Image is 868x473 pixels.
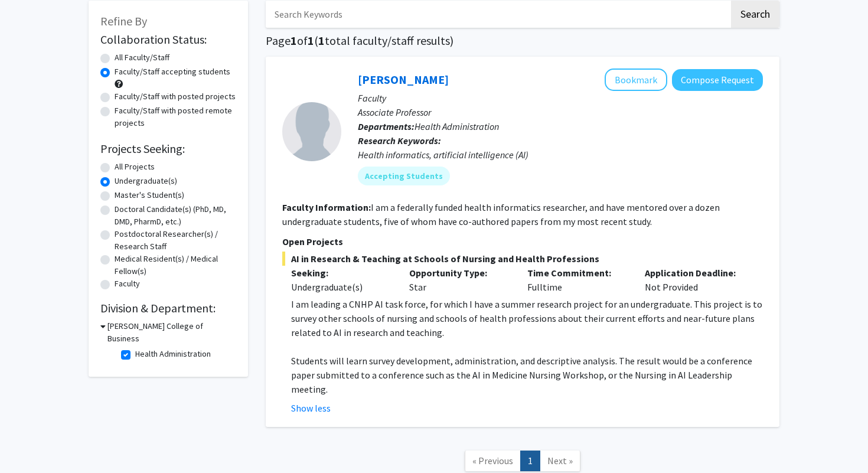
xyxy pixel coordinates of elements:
[291,280,391,294] div: Undergraduate(s)
[358,120,415,132] b: Departments:
[115,105,236,129] label: Faculty/Staff with posted remote projects
[358,105,763,119] p: Associate Professor
[291,266,391,280] p: Seeking:
[540,451,580,471] a: Next Page
[605,68,667,91] button: Add Paulina Sockolow to Bookmarks
[472,455,513,467] span: « Previous
[115,90,236,103] label: Faculty/Staff with posted projects
[636,266,754,294] div: Not Provided
[282,201,720,227] fg-read-more: I am a federally funded health informatics researcher, and have mentored over a dozen undergradua...
[358,135,441,146] b: Research Keywords:
[100,14,147,28] span: Refine By
[415,120,499,132] span: Health Administration
[520,451,540,471] a: 1
[115,278,140,290] label: Faculty
[358,148,763,162] div: Health informatics, artificial intelligence (AI)
[400,266,518,294] div: Star
[291,401,331,415] button: Show less
[465,451,521,471] a: Previous Page
[9,420,50,464] iframe: Chat
[282,234,763,249] p: Open Projects
[672,69,763,91] button: Compose Request to Paulina Sockolow
[135,348,211,360] label: Health Administration
[518,266,637,294] div: Fulltime
[266,34,779,48] h1: Page of ( total faculty/staff results)
[358,91,763,105] p: Faculty
[115,228,236,253] label: Postdoctoral Researcher(s) / Research Staff
[318,33,325,48] span: 1
[100,301,236,315] h2: Division & Department:
[547,455,573,467] span: Next »
[107,320,236,345] h3: [PERSON_NAME] College of Business
[291,297,763,340] p: I am leading a CNHP AI task force, for which I have a summer research project for an undergraduat...
[115,189,184,201] label: Master's Student(s)
[291,354,763,396] p: Students will learn survey development, administration, and descriptive analysis. The result woul...
[282,201,371,213] b: Faculty Information:
[645,266,745,280] p: Application Deadline:
[358,167,450,185] mat-chip: Accepting Students
[100,32,236,47] h2: Collaboration Status:
[100,142,236,156] h2: Projects Seeking:
[115,161,155,173] label: All Projects
[308,33,314,48] span: 1
[115,203,236,228] label: Doctoral Candidate(s) (PhD, MD, DMD, PharmD, etc.)
[527,266,628,280] p: Time Commitment:
[115,51,169,64] label: All Faculty/Staff
[266,1,729,28] input: Search Keywords
[115,253,236,278] label: Medical Resident(s) / Medical Fellow(s)
[731,1,779,28] button: Search
[115,175,177,187] label: Undergraduate(s)
[115,66,230,78] label: Faculty/Staff accepting students
[358,72,449,87] a: [PERSON_NAME]
[409,266,510,280] p: Opportunity Type:
[291,33,297,48] span: 1
[282,252,763,266] span: AI in Research & Teaching at Schools of Nursing and Health Professions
